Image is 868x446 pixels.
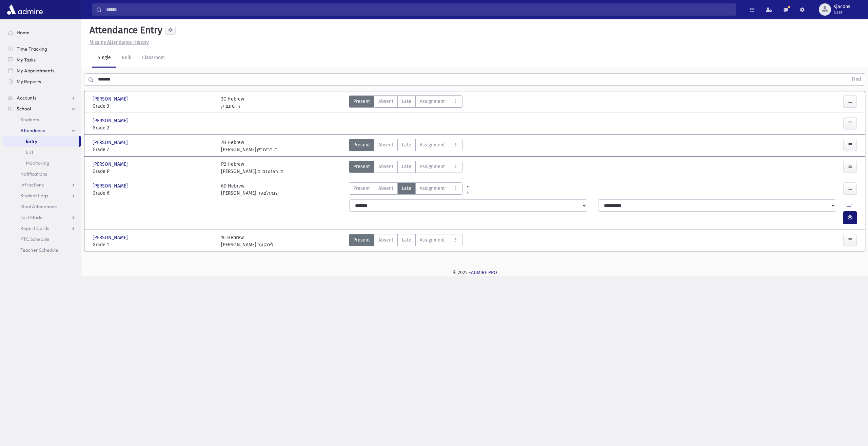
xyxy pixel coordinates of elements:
[3,245,81,255] a: Teacher Schedule
[87,39,149,45] a: Missing Attendance History
[3,212,81,223] a: Test Marks
[20,247,58,253] span: Teacher Schedule
[402,141,411,148] span: Late
[17,57,36,63] span: My Tasks
[17,95,36,101] span: Accounts
[834,10,850,15] span: User
[3,158,81,168] a: Monitoring
[353,141,370,148] span: Present
[93,139,129,146] span: [PERSON_NAME]
[20,127,45,133] span: Attendance
[402,185,411,192] span: Late
[349,234,462,248] div: AttTypes
[349,95,462,110] div: AttTypes
[20,193,48,199] span: Student Logs
[221,161,284,175] div: P2 Hebrew [PERSON_NAME].מ. ראזענבוים
[20,182,44,188] span: Infractions
[93,234,129,241] span: [PERSON_NAME]
[90,39,149,45] u: Missing Attendance History
[5,3,44,16] img: AdmirePro
[3,190,81,201] a: Student Logs
[349,161,462,175] div: AttTypes
[17,78,41,85] span: My Reports
[3,27,81,38] a: Home
[349,139,462,153] div: AttTypes
[3,179,81,190] a: Infractions
[3,43,81,54] a: Time Tracking
[353,98,370,105] span: Present
[378,236,393,244] span: Absent
[420,185,445,192] span: Assignment
[17,106,31,112] span: School
[221,234,274,248] div: 1C Hebrew [PERSON_NAME] ליסקער
[92,269,857,276] div: © 2025 -
[20,225,49,231] span: Report Cards
[3,234,81,245] a: PTC Schedule
[420,141,445,148] span: Assignment
[353,236,370,244] span: Present
[20,203,57,210] span: Meal Attendance
[402,236,411,244] span: Late
[378,98,393,105] span: Absent
[221,95,244,110] div: 3C Hebrew ר' מונציק
[848,74,865,85] button: Find
[116,49,137,68] a: Bulk
[221,182,279,197] div: 6D Hebrew [PERSON_NAME] שמעלצער
[93,190,214,197] span: Grade 6
[349,182,462,197] div: AttTypes
[93,146,214,153] span: Grade 7
[378,185,393,192] span: Absent
[3,76,81,87] a: My Reports
[3,92,81,103] a: Accounts
[3,147,81,158] a: List
[3,136,79,147] a: Entry
[353,185,370,192] span: Present
[221,139,278,153] div: 7B Hebrew [PERSON_NAME]ב. רבינוביץ
[17,46,47,52] span: Time Tracking
[402,98,411,105] span: Late
[420,163,445,170] span: Assignment
[3,125,81,136] a: Attendance
[93,117,129,124] span: [PERSON_NAME]
[3,65,81,76] a: My Appointments
[378,141,393,148] span: Absent
[420,236,445,244] span: Assignment
[3,168,81,179] a: Notifications
[17,30,29,36] span: Home
[471,270,497,275] a: ADMIRE PRO
[378,163,393,170] span: Absent
[93,241,214,248] span: Grade 1
[26,138,37,144] span: Entry
[20,236,50,242] span: PTC Schedule
[20,214,43,220] span: Test Marks
[93,168,214,175] span: Grade P
[137,49,170,68] a: Classroom
[20,117,39,123] span: Students
[26,160,49,166] span: Monitoring
[3,54,81,65] a: My Tasks
[87,24,162,36] h5: Attendance Entry
[3,114,81,125] a: Students
[3,201,81,212] a: Meal Attendance
[93,124,214,131] span: Grade 2
[402,163,411,170] span: Late
[834,4,850,10] span: sjacobs
[20,171,47,177] span: Notifications
[420,98,445,105] span: Assignment
[93,95,129,103] span: [PERSON_NAME]
[17,68,54,74] span: My Appointments
[3,103,81,114] a: School
[93,182,129,190] span: [PERSON_NAME]
[92,49,116,68] a: Single
[26,149,33,155] span: List
[3,223,81,234] a: Report Cards
[93,103,214,110] span: Grade 3
[93,161,129,168] span: [PERSON_NAME]
[353,163,370,170] span: Present
[102,3,735,16] input: Search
